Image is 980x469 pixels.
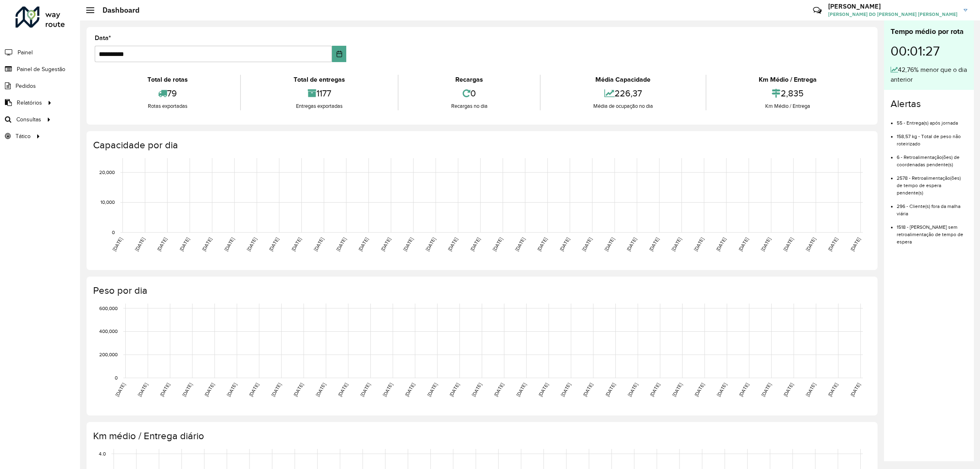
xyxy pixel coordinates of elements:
div: Total de rotas [97,75,238,85]
text: 200,000 [99,352,118,357]
text: [DATE] [268,237,280,252]
text: [DATE] [248,382,260,398]
text: [DATE] [270,382,282,398]
div: 42,76% menor que o dia anterior [891,65,967,85]
h4: Capacidade por dia [93,139,869,151]
div: Km Médio / Entrega [708,75,867,85]
text: [DATE] [649,382,661,398]
button: Choose Date [332,46,346,62]
text: [DATE] [290,237,302,252]
text: [DATE] [404,382,416,398]
li: 1518 - [PERSON_NAME] sem retroalimentação de tempo de espera [897,217,967,246]
text: [DATE] [648,237,660,252]
span: [PERSON_NAME] DO [PERSON_NAME] [PERSON_NAME] [828,11,958,18]
div: 2,835 [708,85,867,102]
text: [DATE] [292,382,304,398]
div: Média de ocupação no dia [543,102,703,110]
text: [DATE] [626,237,637,252]
text: [DATE] [582,382,594,398]
text: 20,000 [99,170,115,175]
text: [DATE] [337,382,349,398]
text: [DATE] [426,382,438,398]
text: [DATE] [560,382,572,398]
text: [DATE] [671,382,683,398]
text: [DATE] [604,237,615,252]
div: 0 [401,85,538,102]
text: [DATE] [627,382,639,398]
text: [DATE] [111,237,123,252]
text: [DATE] [805,382,817,398]
text: [DATE] [359,382,371,398]
text: [DATE] [737,237,749,252]
text: [DATE] [246,237,258,252]
div: 00:01:27 [891,37,967,65]
text: 10,000 [100,200,115,205]
text: [DATE] [804,237,816,252]
text: [DATE] [782,237,794,252]
span: Painel [18,48,33,57]
text: [DATE] [201,237,213,252]
text: [DATE] [559,237,570,252]
text: [DATE] [156,237,168,252]
text: [DATE] [760,237,772,252]
label: Data [95,33,111,43]
h2: Dashboard [94,6,140,15]
text: [DATE] [515,382,527,398]
text: 0 [115,375,118,380]
div: Tempo médio por rota [891,26,967,37]
text: [DATE] [178,237,190,252]
text: [DATE] [448,382,460,398]
div: Média Capacidade [543,75,703,85]
li: 2578 - Retroalimentação(ões) de tempo de espera pendente(s) [897,168,967,197]
text: [DATE] [313,237,325,252]
text: [DATE] [537,382,549,398]
text: [DATE] [581,237,593,252]
text: [DATE] [159,382,171,398]
text: [DATE] [849,382,861,398]
text: [DATE] [223,237,235,252]
div: 1177 [243,85,395,102]
text: 600,000 [99,306,118,311]
span: Consultas [16,115,41,124]
text: [DATE] [604,382,616,398]
h4: Km médio / Entrega diário [93,430,869,442]
text: [DATE] [181,382,193,398]
text: [DATE] [536,237,548,252]
a: Contato Rápido [808,2,826,19]
span: Pedidos [16,82,36,90]
text: [DATE] [827,382,839,398]
text: [DATE] [226,382,238,398]
text: [DATE] [402,237,414,252]
text: [DATE] [447,237,459,252]
text: [DATE] [380,237,392,252]
text: [DATE] [469,237,481,252]
text: [DATE] [693,237,705,252]
text: 0 [112,230,115,235]
text: [DATE] [471,382,483,398]
text: [DATE] [782,382,794,398]
h4: Peso por dia [93,285,869,297]
li: 158,57 kg - Total de peso não roteirizado [897,127,967,147]
li: 55 - Entrega(s) após jornada [897,113,967,127]
text: [DATE] [849,237,861,252]
div: 79 [97,85,238,102]
text: [DATE] [693,382,705,398]
text: [DATE] [357,237,369,252]
text: [DATE] [136,382,148,398]
h3: [PERSON_NAME] [828,2,958,10]
text: 400,000 [99,329,118,334]
text: [DATE] [493,382,505,398]
span: Relatórios [17,98,42,107]
div: Recargas no dia [401,102,538,110]
h4: Alertas [891,98,967,110]
div: Recargas [401,75,538,85]
text: [DATE] [738,382,750,398]
div: Rotas exportadas [97,102,238,110]
text: [DATE] [382,382,394,398]
text: [DATE] [203,382,215,398]
text: [DATE] [114,382,126,398]
div: Total de entregas [243,75,395,85]
text: [DATE] [715,237,727,252]
text: [DATE] [716,382,728,398]
text: [DATE] [335,237,347,252]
